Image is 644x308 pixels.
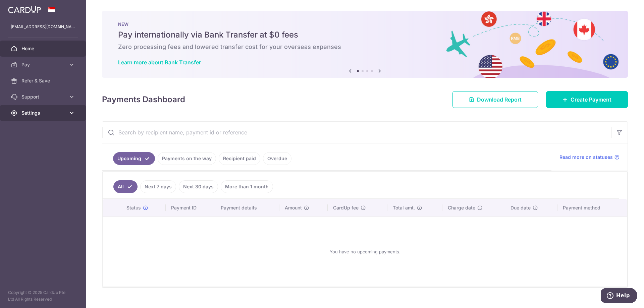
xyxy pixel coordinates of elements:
[102,94,185,106] h4: Payments Dashboard
[179,180,218,193] a: Next 30 days
[118,29,612,40] h5: Pay internationally via Bank Transfer at $0 fees
[21,94,66,100] span: Support
[21,61,66,68] span: Pay
[113,152,155,165] a: Upcoming
[221,180,273,193] a: More than 1 month
[15,5,29,11] span: Help
[559,154,620,161] a: Read more on statuses
[111,222,619,281] div: You have no upcoming payments.
[333,204,359,211] span: CardUp fee
[448,204,475,211] span: Charge date
[11,23,75,30] p: [EMAIL_ADDRESS][DOMAIN_NAME]
[140,180,176,193] a: Next 7 days
[158,152,216,165] a: Payments on the way
[8,5,41,13] img: CardUp
[511,204,531,211] span: Due date
[452,91,538,108] a: Download Report
[21,110,66,116] span: Settings
[546,91,628,108] a: Create Payment
[113,180,138,193] a: All
[571,96,611,104] span: Create Payment
[557,199,627,217] th: Payment method
[559,154,613,161] span: Read more on statuses
[263,152,291,165] a: Overdue
[126,204,141,211] span: Status
[118,59,201,66] a: Learn more about Bank Transfer
[166,199,215,217] th: Payment ID
[21,45,66,52] span: Home
[285,204,302,211] span: Amount
[219,152,260,165] a: Recipient paid
[102,11,628,78] img: Bank transfer banner
[118,43,612,51] h6: Zero processing fees and lowered transfer cost for your overseas expenses
[21,77,66,84] span: Refer & Save
[393,204,415,211] span: Total amt.
[215,199,280,217] th: Payment details
[118,21,612,27] p: NEW
[102,122,611,143] input: Search by recipient name, payment id or reference
[601,288,637,305] iframe: Opens a widget where you can find more information
[477,96,522,104] span: Download Report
